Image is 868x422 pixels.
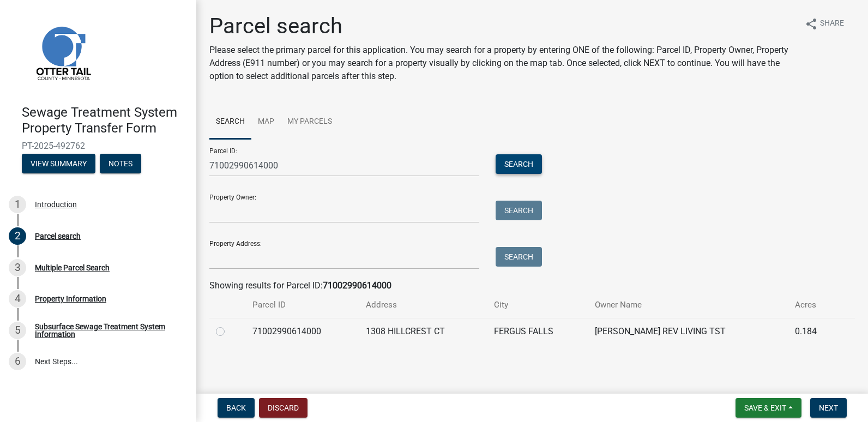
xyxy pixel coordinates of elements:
[259,398,308,418] button: Discard
[788,318,837,345] td: 0.184
[100,154,141,173] button: Notes
[218,398,255,418] button: Back
[209,279,855,292] div: Showing results for Parcel ID:
[22,11,104,93] img: Otter Tail County, Minnesota
[805,17,818,31] i: share
[35,323,179,338] div: Subsurface Sewage Treatment System Information
[736,398,801,418] button: Save & Exit
[796,13,853,34] button: shareShare
[9,196,26,213] div: 1
[22,160,95,168] wm-modal-confirm: Summary
[820,17,844,31] span: Share
[209,13,796,39] h1: Parcel search
[22,105,188,136] h4: Sewage Treatment System Property Transfer Form
[226,403,246,412] span: Back
[246,292,359,318] th: Parcel ID
[496,247,542,267] button: Search
[209,44,796,83] p: Please select the primary parcel for this application. You may search for a property by entering ...
[496,201,542,220] button: Search
[359,318,487,345] td: 1308 HILLCREST CT
[819,403,838,412] span: Next
[9,322,26,339] div: 5
[9,227,26,245] div: 2
[246,318,359,345] td: 71002990614000
[788,292,837,318] th: Acres
[281,105,339,140] a: My Parcels
[35,295,106,303] div: Property Information
[9,290,26,308] div: 4
[209,105,251,140] a: Search
[487,318,588,345] td: FERGUS FALLS
[100,160,141,168] wm-modal-confirm: Notes
[9,353,26,370] div: 6
[9,259,26,276] div: 3
[22,154,95,173] button: View Summary
[588,318,788,345] td: [PERSON_NAME] REV LIVING TST
[22,141,174,151] span: PT-2025-492762
[35,201,77,208] div: Introduction
[35,264,110,272] div: Multiple Parcel Search
[359,292,487,318] th: Address
[251,105,281,140] a: Map
[487,292,588,318] th: City
[810,398,847,418] button: Next
[323,280,391,291] strong: 71002990614000
[496,154,542,174] button: Search
[744,403,786,412] span: Save & Exit
[35,232,81,240] div: Parcel search
[588,292,788,318] th: Owner Name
